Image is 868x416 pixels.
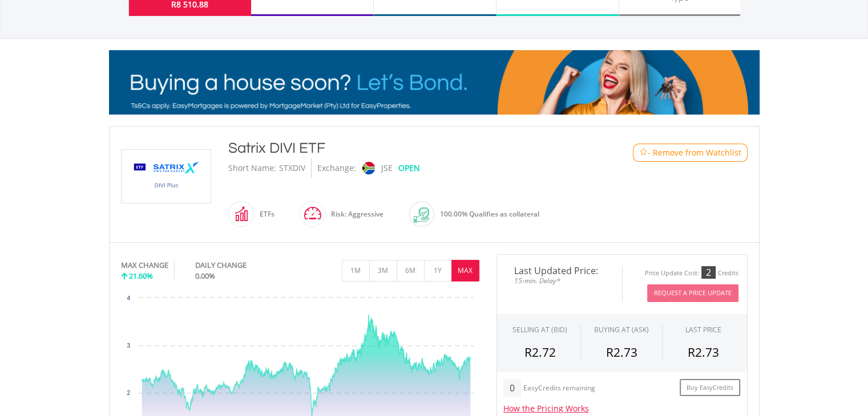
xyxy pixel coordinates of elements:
div: Credits [718,269,738,278]
text: 2 [127,390,130,396]
button: 3M [369,260,397,282]
img: Watchlist [639,148,648,157]
div: Price Update Cost: [645,269,699,278]
img: EasyMortage Promotion Banner [109,50,760,115]
div: 0 [503,379,521,397]
button: Request A Price Update [647,284,738,302]
div: SELLING AT (BID) [512,325,567,335]
img: EQU.ZA.STXDIV.png [123,150,209,203]
div: EasyCredits remaining [523,384,595,394]
span: Last Updated Price: [506,266,613,275]
a: Buy EasyCredits [680,379,740,397]
img: jse.png [362,162,374,174]
div: ETFs [254,201,274,228]
div: JSE [381,158,393,178]
text: 3 [127,342,130,349]
button: Watchlist - Remove from Watchlist [633,144,748,162]
div: LAST PRICE [685,325,721,335]
div: MAX CHANGE [121,260,168,271]
button: 6M [397,260,425,282]
div: DAILY CHANGE [195,260,285,271]
span: 100.00% Qualifies as collateral [440,209,539,219]
button: 1M [342,260,370,282]
button: 1Y [424,260,452,282]
div: STXDIV [279,158,305,178]
span: R2.73 [605,344,637,360]
div: OPEN [398,158,420,178]
span: 21.60% [129,271,153,281]
div: Risk: Aggressive [325,201,383,228]
div: Short Name: [228,158,276,178]
text: 4 [127,295,130,301]
div: Exchange: [317,158,356,178]
span: R2.73 [688,344,719,360]
img: collateral-qualifying-green.svg [414,207,429,223]
a: How the Pricing Works [503,403,589,414]
div: Satrix DIVI ETF [228,138,587,158]
button: MAX [451,260,479,282]
span: 0.00% [195,271,215,281]
span: BUYING AT (ASK) [594,325,649,335]
div: 2 [701,266,716,279]
span: R2.72 [524,344,556,360]
span: 15-min. Delay* [506,275,613,286]
span: - Remove from Watchlist [648,147,741,158]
